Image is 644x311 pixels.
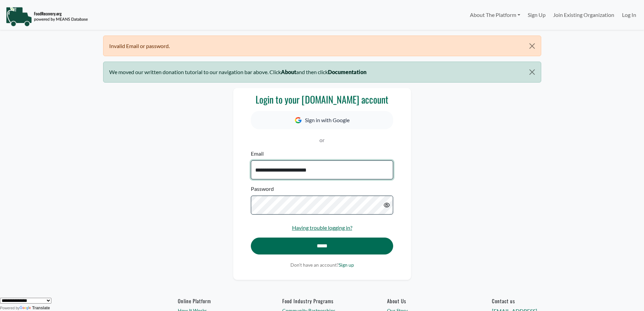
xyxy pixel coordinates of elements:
[549,8,618,22] a: Join Existing Organization
[328,69,366,75] b: Documentation
[292,224,352,231] a: Having trouble logging in?
[251,185,274,193] label: Password
[20,306,32,311] img: Google Translate
[523,62,541,82] button: Close
[251,261,393,268] p: Don't have an account?
[251,94,393,105] h3: Login to your [DOMAIN_NAME] account
[251,111,393,129] button: Sign in with Google
[103,62,541,82] div: We moved our written donation tutorial to our navigation bar above. Click and then click
[295,117,302,124] img: Google Icon
[524,8,549,22] a: Sign Up
[523,36,541,56] button: Close
[103,36,541,56] div: Invalid Email or password.
[251,136,393,144] p: or
[281,69,296,75] b: About
[339,262,354,268] a: Sign up
[20,306,50,310] a: Translate
[466,8,524,22] a: About The Platform
[6,6,88,27] img: NavigationLogo_FoodRecovery-91c16205cd0af1ed486a0f1a7774a6544ea792ac00100771e7dd3ec7c0e58e41.png
[618,8,640,22] a: Log In
[251,150,264,158] label: Email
